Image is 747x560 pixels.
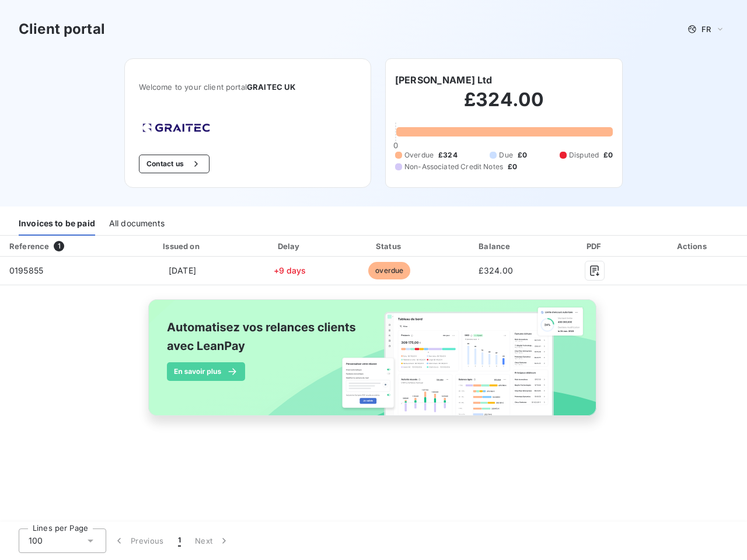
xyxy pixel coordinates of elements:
[274,265,306,275] span: +9 days
[126,240,239,252] div: Issued on
[701,24,711,34] span: FR
[9,242,49,251] div: Reference
[603,150,613,160] span: £0
[393,141,398,150] span: 0
[395,73,493,87] h6: [PERSON_NAME] Ltd
[178,535,181,547] span: 1
[139,82,357,92] span: Welcome to your client portal
[171,528,188,553] button: 1
[169,265,196,275] span: [DATE]
[188,528,237,553] button: Next
[139,120,214,136] img: Company logo
[569,150,599,160] span: Disputed
[443,240,549,252] div: Balance
[368,262,410,279] span: overdue
[518,150,527,160] span: £0
[438,150,458,160] span: £324
[54,241,64,251] span: 1
[247,82,296,92] span: GRAITEC UK
[641,240,745,252] div: Actions
[508,162,517,172] span: £0
[9,265,43,275] span: 0195855
[139,155,210,173] button: Contact us
[106,528,171,553] button: Previous
[109,211,165,236] div: All documents
[479,265,513,275] span: £324.00
[243,240,336,252] div: Delay
[404,162,503,172] span: Non-Associated Credit Notes
[341,240,438,252] div: Status
[19,19,105,40] h3: Client portal
[553,240,636,252] div: PDF
[499,150,512,160] span: Due
[404,150,434,160] span: Overdue
[138,292,609,436] img: banner
[29,535,43,547] span: 100
[19,211,95,236] div: Invoices to be paid
[395,88,613,123] h2: £324.00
